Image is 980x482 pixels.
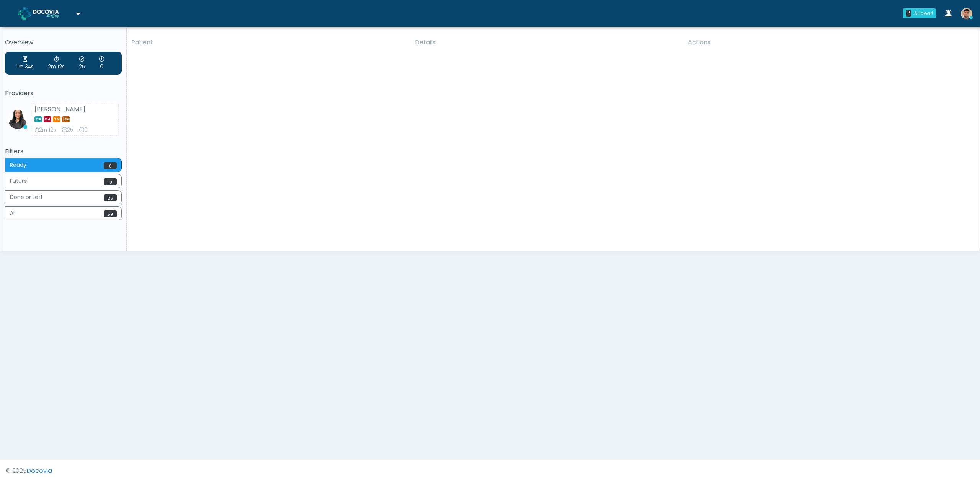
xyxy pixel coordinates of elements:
div: 0 [99,55,104,71]
h5: Filters [5,148,122,155]
span: 0 [104,162,117,169]
span: GA [44,116,51,122]
span: TN [53,116,60,122]
div: Basic example [5,158,122,222]
button: Done or Left26 [5,190,122,204]
span: 26 [104,194,117,201]
div: 2m 12s [48,55,65,71]
span: [GEOGRAPHIC_DATA] [62,116,70,122]
a: Docovia [18,1,80,26]
a: Docovia [27,466,52,475]
th: Patient [127,33,410,52]
span: CA [34,116,42,122]
button: Future10 [5,174,122,188]
th: Actions [683,33,974,52]
img: Kenner Medina [961,8,972,20]
h5: Overview [5,39,122,46]
div: 25 [62,126,73,134]
img: Docovia [33,10,71,17]
div: 0 [906,10,911,17]
button: All59 [5,206,122,220]
strong: [PERSON_NAME] [34,105,85,114]
div: 2m 12s [34,126,56,134]
img: Viral Patel [8,110,27,129]
a: 0 All clear! [898,5,941,21]
img: Docovia [18,7,31,20]
div: 25 [79,55,85,71]
th: Details [410,33,683,52]
div: 0 [79,126,88,134]
span: 10 [104,178,117,185]
button: Ready0 [5,158,122,172]
div: All clear! [914,10,933,17]
h5: Providers [5,90,122,97]
div: 1m 34s [17,55,34,71]
span: 59 [104,210,117,217]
